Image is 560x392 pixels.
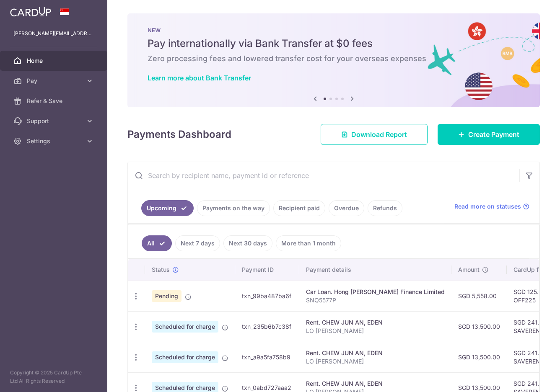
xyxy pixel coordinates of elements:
[152,351,218,363] span: Scheduled for charge
[454,202,521,211] span: Read more on statuses
[368,200,402,216] a: Refunds
[141,200,194,216] a: Upcoming
[306,288,445,296] div: Car Loan. Hong [PERSON_NAME] Finance Limited
[142,235,172,251] a: All
[299,259,451,281] th: Payment details
[235,342,299,372] td: txn_a9a5fa758b9
[127,13,540,107] img: Bank transfer banner
[513,266,545,274] span: CardUp fee
[10,7,51,17] img: CardUp
[148,37,520,50] h5: Pay internationally via Bank Transfer at $0 fees
[127,127,231,142] h4: Payments Dashboard
[451,342,507,372] td: SGD 13,500.00
[27,117,82,125] span: Support
[223,235,272,251] a: Next 30 days
[128,162,519,189] input: Search by recipient name, payment id or reference
[329,200,364,216] a: Overdue
[468,129,519,139] span: Create Payment
[197,200,270,216] a: Payments on the way
[306,327,445,335] p: LO [PERSON_NAME]
[351,129,407,139] span: Download Report
[27,97,82,105] span: Refer & Save
[235,259,299,281] th: Payment ID
[148,27,520,34] p: NEW
[454,202,529,211] a: Read more on statuses
[451,281,507,311] td: SGD 5,558.00
[321,124,428,145] a: Download Report
[438,124,540,145] a: Create Payment
[27,137,82,145] span: Settings
[306,349,445,357] div: Rent. CHEW JUN AN, EDEN
[306,318,445,327] div: Rent. CHEW JUN AN, EDEN
[458,266,480,274] span: Amount
[13,29,94,38] p: [PERSON_NAME][EMAIL_ADDRESS][DOMAIN_NAME]
[175,235,220,251] a: Next 7 days
[306,357,445,366] p: LO [PERSON_NAME]
[306,296,445,304] p: SNQ5577P
[273,200,325,216] a: Recipient paid
[148,74,251,82] a: Learn more about Bank Transfer
[152,321,218,333] span: Scheduled for charge
[306,379,445,388] div: Rent. CHEW JUN AN, EDEN
[451,311,507,342] td: SGD 13,500.00
[27,57,82,65] span: Home
[148,54,520,64] h6: Zero processing fees and lowered transfer cost for your overseas expenses
[235,281,299,311] td: txn_99ba487ba6f
[235,311,299,342] td: txn_235b6b7c38f
[276,235,341,251] a: More than 1 month
[152,290,181,302] span: Pending
[152,266,170,274] span: Status
[27,77,82,85] span: Pay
